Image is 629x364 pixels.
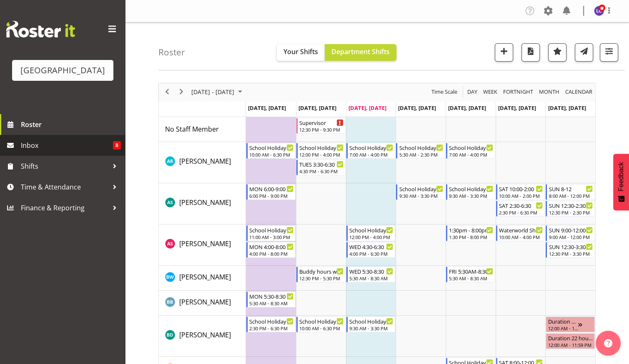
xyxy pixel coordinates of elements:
div: 2:30 PM - 6:30 PM [249,325,293,332]
div: SUN 9:00-12:00 [549,226,593,234]
span: Time & Attendance [21,181,108,193]
span: Day [466,87,478,97]
div: 10:00 AM - 4:00 PM [499,234,543,240]
span: [PERSON_NAME] [179,297,231,307]
td: Ajay Smith resource [159,183,246,224]
div: School Holiday Shift [449,184,493,193]
div: SUN 12:30-2:30 [549,201,593,209]
div: 1:30 PM - 8:00 PM [449,234,493,240]
span: [DATE] - [DATE] [190,87,235,97]
div: previous period [160,83,174,101]
div: SUN 12:30-3:30 [549,242,593,251]
div: Ajay Smith"s event - SUN 12:30-2:30 Begin From Sunday, September 28, 2025 at 12:30:00 PM GMT+13:0... [546,201,595,217]
div: Alex Sansom"s event - WED 4:30-6:30 Begin From Wednesday, September 24, 2025 at 4:00:00 PM GMT+12... [346,242,396,258]
div: 4:00 PM - 6:30 PM [349,250,393,257]
div: School Holiday Shift [299,317,343,325]
span: Month [538,87,560,97]
div: Addison Robertson"s event - School Holiday Shift Begin From Wednesday, September 24, 2025 at 7:00... [346,143,396,159]
div: Addison Robertson"s event - School Holiday Shift Begin From Friday, September 26, 2025 at 7:00:00... [446,143,495,159]
div: WED 4:30-6:30 [349,242,393,251]
div: 1:30pm - 8:00pm [449,226,493,234]
div: MON 6:00-9:00 [249,184,293,193]
span: Fortnight [502,87,534,97]
div: 9:00 AM - 12:00 PM [549,234,593,240]
div: 7:00 AM - 4:00 PM [349,151,393,158]
a: [PERSON_NAME] [179,239,231,249]
div: Ajay Smith"s event - MON 6:00-9:00 Begin From Monday, September 22, 2025 at 6:00:00 PM GMT+12:00 ... [246,184,296,200]
button: Download a PDF of the roster according to the set date range. [521,43,540,62]
div: 9:30 AM - 3:30 PM [449,192,493,199]
span: Week [482,87,498,97]
span: Shifts [21,160,108,172]
div: 10:00 AM - 2:00 PM [499,192,543,199]
span: Inbox [21,139,113,152]
button: Previous [162,87,173,97]
div: 12:00 AM - 11:59 PM [548,325,578,332]
div: School Holiday Shift [349,226,393,234]
div: Addison Robertson"s event - School Holiday Shift Begin From Monday, September 22, 2025 at 10:00:0... [246,143,296,159]
div: Ajay Smith"s event - School Holiday Shift Begin From Friday, September 26, 2025 at 9:30:00 AM GMT... [446,184,495,200]
div: 5:30 AM - 8:30 AM [349,275,393,282]
span: [DATE], [DATE] [298,104,336,112]
span: Finance & Reporting [21,202,108,214]
span: [DATE], [DATE] [348,104,386,112]
div: SAT 2:30-6:30 [499,201,543,209]
div: Alex Sansom"s event - School Holiday Shift Begin From Monday, September 22, 2025 at 11:00:00 AM G... [246,225,296,241]
span: Roster [21,118,121,131]
span: [DATE], [DATE] [498,104,536,112]
span: Time Scale [431,87,458,97]
button: September 2025 [190,87,246,97]
div: School Holiday Shift [449,143,493,152]
div: 5:30 AM - 8:30 AM [449,275,493,282]
div: Ajay Smith"s event - SAT 2:30-6:30 Begin From Saturday, September 27, 2025 at 2:30:00 PM GMT+12:0... [496,201,545,217]
div: 12:00 PM - 4:00 PM [299,151,343,158]
div: Braedyn Dykes"s event - Duration 22 hours - Braedyn Dykes Begin From Sunday, September 28, 2025 a... [546,333,595,349]
div: Alex Sansom"s event - School Holiday Shift Begin From Wednesday, September 24, 2025 at 12:00:00 P... [346,225,396,241]
button: Timeline Day [466,87,479,97]
div: 12:00 AM - 11:59 PM [548,342,593,348]
div: 4:00 PM - 8:00 PM [249,250,293,257]
button: Feedback - Show survey [613,154,629,210]
td: Alex Sansom resource [159,224,246,266]
div: Duration 2 days - [PERSON_NAME] [548,317,578,325]
div: Ajay Smith"s event - SAT 10:00-2:00 Begin From Saturday, September 27, 2025 at 10:00:00 AM GMT+12... [496,184,545,200]
button: Filter Shifts [600,43,618,62]
button: Add a new shift [495,43,513,62]
span: [DATE], [DATE] [548,104,586,112]
div: 2:30 PM - 6:30 PM [499,209,543,216]
span: [DATE], [DATE] [448,104,486,112]
div: School Holiday Shift [349,143,393,152]
div: Alex Sansom"s event - MON 4:00-8:00 Begin From Monday, September 22, 2025 at 4:00:00 PM GMT+12:00... [246,242,296,258]
img: Rosterit website logo [6,21,75,37]
button: Fortnight [502,87,535,97]
div: Ajay Smith"s event - SUN 8-12 Begin From Sunday, September 28, 2025 at 8:00:00 AM GMT+13:00 Ends ... [546,184,595,200]
div: No Staff Member"s event - Supervisor Begin From Tuesday, September 23, 2025 at 12:30:00 PM GMT+12... [296,118,346,134]
div: 12:30 PM - 9:30 PM [299,126,343,133]
span: No Staff Member [165,125,219,134]
button: Timeline Week [482,87,499,97]
td: Bradley Barton resource [159,291,246,316]
span: [PERSON_NAME] [179,198,231,207]
span: 8 [113,141,121,150]
h4: Roster [158,47,185,57]
span: [PERSON_NAME] [179,272,231,282]
span: [DATE], [DATE] [248,104,286,112]
button: Highlight an important date within the roster. [548,43,566,62]
div: Braedyn Dykes"s event - School Holiday Shift Begin From Wednesday, September 24, 2025 at 9:30:00 ... [346,317,396,332]
a: No Staff Member [165,124,219,134]
div: School Holiday Shift [299,143,343,152]
td: Addison Robertson resource [159,142,246,183]
div: School Holiday Shift [399,143,443,152]
div: Alex Sansom"s event - 1:30pm - 8:00pm Begin From Friday, September 26, 2025 at 1:30:00 PM GMT+12:... [446,225,495,241]
div: next period [174,83,188,101]
div: 9:30 AM - 3:30 PM [399,192,443,199]
div: TUES 3:30-6:30 [299,160,343,168]
div: 12:00 PM - 4:00 PM [349,234,393,240]
span: [PERSON_NAME] [179,157,231,166]
a: [PERSON_NAME] [179,272,231,282]
div: FRI 5:30AM-8:30AM [449,267,493,275]
span: [DATE], [DATE] [398,104,436,112]
div: 6:00 PM - 9:00 PM [249,192,293,199]
a: [PERSON_NAME] [179,197,231,207]
div: MON 4:00-8:00 [249,242,293,251]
